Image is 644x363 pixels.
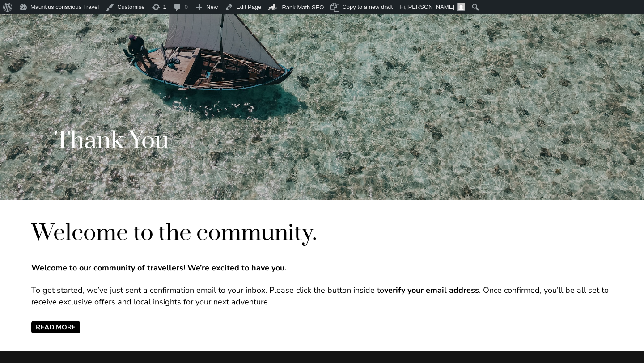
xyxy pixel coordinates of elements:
[31,262,286,273] b: Welcome to our community of travellers! We’re excited to have you.
[31,285,613,307] p: To get started, we’ve just sent a confirmation email to your inbox. Please click the button insid...
[384,285,479,295] strong: verify your email address
[31,218,613,248] h1: Welcome to the community.
[55,127,169,156] h1: Thank You
[31,321,80,333] span: READ MORE
[282,4,324,11] span: Rank Math SEO
[407,4,454,10] span: [PERSON_NAME]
